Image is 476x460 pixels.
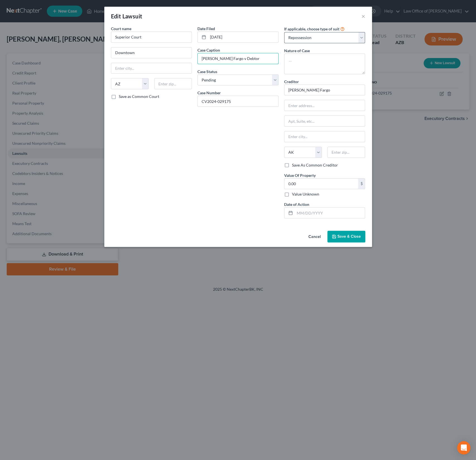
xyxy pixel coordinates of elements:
input: Enter zip... [154,78,192,89]
span: Creditor [284,79,299,84]
span: Lawsuit [122,13,142,20]
label: Case Number [197,90,221,96]
span: Save & Close [337,234,361,239]
input: Enter address... [284,100,365,111]
span: Court name [111,26,131,31]
button: Cancel [304,231,325,242]
input: Apt, Suite, etc... [284,116,365,126]
input: Enter zip... [327,147,365,158]
button: × [361,13,365,20]
input: # [198,96,278,107]
label: Value Of Property [284,172,316,178]
label: If applicable, choose type of suit [284,26,339,32]
span: Case Status [197,69,217,74]
label: Date Filed [197,26,215,32]
label: Case Caption [197,47,220,53]
div: Open Intercom Messenger [457,441,470,454]
input: Search court by name... [111,32,192,43]
input: 0.00 [284,179,358,189]
div: $ [358,179,365,189]
input: MM/DD/YYYY [208,32,278,42]
label: Save as Common Court [119,94,159,99]
label: Date of Action [284,201,309,207]
label: Nature of Case [284,48,310,54]
input: Enter city... [284,131,365,142]
span: Edit [111,13,121,20]
button: Save & Close [327,231,365,242]
label: Value Unknown [292,191,319,197]
input: Enter city... [111,63,192,74]
input: Search creditor by name... [284,85,365,96]
label: Save As Common Creditor [292,162,338,168]
input: MM/DD/YYYY [295,208,365,218]
input: Enter address... [111,47,192,58]
input: -- [198,53,278,64]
